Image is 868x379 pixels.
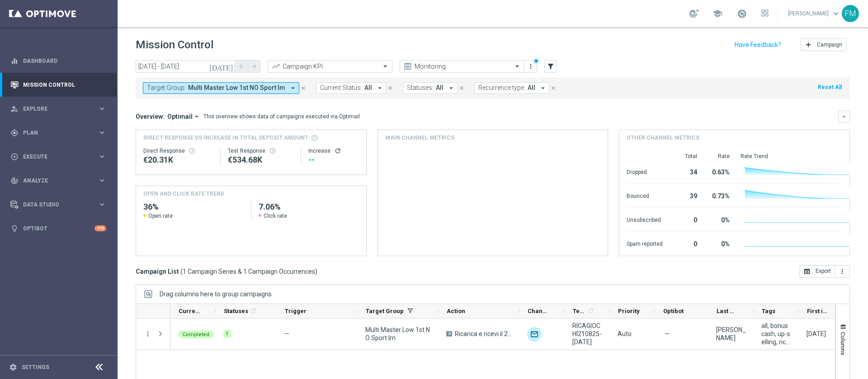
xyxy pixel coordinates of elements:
[248,306,257,316] span: Calculate column
[136,267,317,276] h3: Campaign List
[179,308,200,314] span: Current Status
[308,154,359,165] div: --
[840,332,847,355] span: Columns
[618,308,640,314] span: Priority
[136,112,165,121] h3: Overview:
[533,58,539,64] div: There are unsaved changes
[708,188,730,202] div: 0.73%
[831,9,841,19] span: keyboard_arrow_down
[98,128,106,137] i: keyboard_arrow_right
[403,62,412,71] i: preview
[208,60,235,74] button: [DATE]
[193,112,201,121] i: arrow_drop_down
[23,130,98,136] span: Plan
[528,308,549,314] span: Channel
[98,152,106,161] i: keyboard_arrow_right
[147,84,186,92] span: Target Group:
[735,42,781,48] input: Have Feedback?
[10,105,107,112] button: person_search Explore keyboard_arrow_right
[10,57,107,65] button: equalizer Dashboard
[10,73,106,97] div: Mission Control
[365,326,431,342] span: Multi Master Low 1st NO Sport lm
[761,322,791,346] span: all, bonus cash, up-selling, ricarica, low master
[526,61,535,72] button: more_vert
[10,225,107,232] div: lightbulb Optibot +10
[10,153,98,161] div: Execute
[799,265,835,278] button: open_in_browser Export
[23,49,106,73] a: Dashboard
[674,212,697,226] div: 0
[316,82,386,94] button: Current Status: All arrow_drop_down
[385,134,454,142] h4: Main channel metrics
[708,153,730,160] div: Rate
[228,154,293,165] div: €534,684
[143,147,213,154] div: Direct Response
[203,112,360,121] div: This overview shows data of campaigns executed via Optimail
[387,85,393,91] i: close
[248,60,260,73] button: arrow_forward
[23,106,98,112] span: Explore
[10,177,107,184] button: track_changes Analyze keyboard_arrow_right
[23,73,106,97] a: Mission Control
[284,330,289,337] span: —
[446,331,452,337] span: A
[708,164,730,178] div: 0.63%
[320,84,362,92] span: Current Status:
[478,84,525,92] span: Recurrence type:
[527,327,542,342] img: Optimail
[183,332,209,337] span: Completed
[674,236,697,250] div: 0
[627,212,663,226] div: Unsubscribed
[271,62,280,71] i: trending_up
[10,177,19,185] i: track_changes
[10,49,106,73] div: Dashboard
[386,83,394,93] button: close
[403,82,458,94] button: Statuses: All arrow_drop_down
[10,105,98,113] div: Explore
[366,308,404,314] span: Target Group
[803,268,811,275] i: open_in_browser
[334,147,341,154] i: refresh
[674,188,697,202] div: 39
[716,326,746,342] div: Carlos Eduardo Raffosalazar
[285,308,307,314] span: Trigger
[586,306,594,316] span: Calculate column
[299,83,307,93] button: close
[188,84,285,92] span: Multi Master Low 1st NO Sport lm
[544,60,557,73] button: filter_alt
[801,38,846,51] button: add Campaign
[436,84,443,92] span: All
[23,202,98,207] span: Data Studio
[550,85,557,91] i: close
[10,201,98,209] div: Data Studio
[842,5,859,22] div: FM
[148,212,173,220] span: Open rate
[674,153,697,160] div: Total
[458,83,466,93] button: close
[838,111,850,122] button: keyboard_arrow_down
[183,267,315,276] span: 1 Campaign Series & 1 Campaign Occurrences
[835,265,850,278] button: more_vert
[663,308,684,314] span: Optibot
[627,134,699,142] h4: Other channel metrics
[228,147,293,154] div: Test Response
[10,57,19,65] i: equalizer
[160,290,272,298] div: Row Groups
[136,60,235,73] input: Select date range
[136,38,213,51] h1: Mission Control
[539,84,547,92] i: arrow_drop_down
[708,236,730,250] div: 0%
[144,330,152,338] button: more_vert
[10,201,107,208] div: Data Studio keyboard_arrow_right
[10,129,107,136] button: gps_fixed Plan keyboard_arrow_right
[94,225,106,231] div: +10
[10,153,19,161] i: play_circle_outline
[10,216,106,240] div: Optibot
[98,104,106,113] i: keyboard_arrow_right
[573,308,586,314] span: Templates
[22,365,49,370] a: Settings
[817,82,843,92] button: Reset All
